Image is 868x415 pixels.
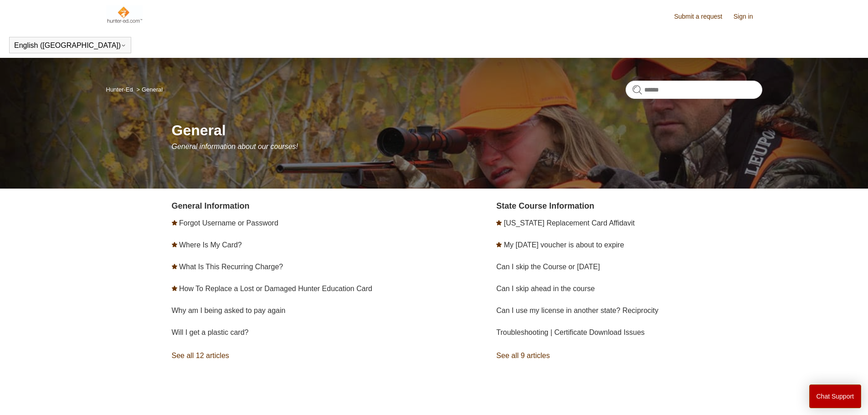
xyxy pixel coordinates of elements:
[179,285,372,292] a: How To Replace a Lost or Damaged Hunter Education Card
[14,41,126,50] button: English ([GEOGRAPHIC_DATA])
[106,5,143,24] img: Hunter-Ed Help Center home page
[496,220,502,225] svg: Promoted article
[106,86,133,93] a: Hunter-Ed
[179,241,242,249] a: Where Is My Card?
[496,285,595,292] a: Can I skip ahead in the course
[674,12,731,21] a: Submit a request
[496,307,658,314] a: Can I use my license in another state? Reciprocity
[179,219,278,227] a: Forgot Username or Password
[734,12,762,21] a: Sign in
[809,384,862,408] button: Chat Support
[179,263,283,271] a: What Is This Recurring Charge?
[504,241,624,249] a: My [DATE] voucher is about to expire
[172,264,177,269] svg: Promoted article
[172,343,437,368] a: See all 12 articles
[172,328,249,336] a: Will I get a plastic card?
[134,86,163,93] li: General
[496,343,762,368] a: See all 9 articles
[504,219,635,227] a: [US_STATE] Replacement Card Affidavit
[496,328,645,336] a: Troubleshooting | Certificate Download Issues
[172,141,762,152] p: General information about our courses!
[172,242,177,247] svg: Promoted article
[496,201,594,210] a: State Course Information
[172,201,250,210] a: General Information
[106,86,135,93] li: Hunter-Ed
[172,286,177,291] svg: Promoted article
[496,242,502,247] svg: Promoted article
[172,220,177,225] svg: Promoted article
[172,119,762,141] h1: General
[626,81,762,99] input: Search
[172,307,286,314] a: Why am I being asked to pay again
[496,263,600,271] a: Can I skip the Course or [DATE]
